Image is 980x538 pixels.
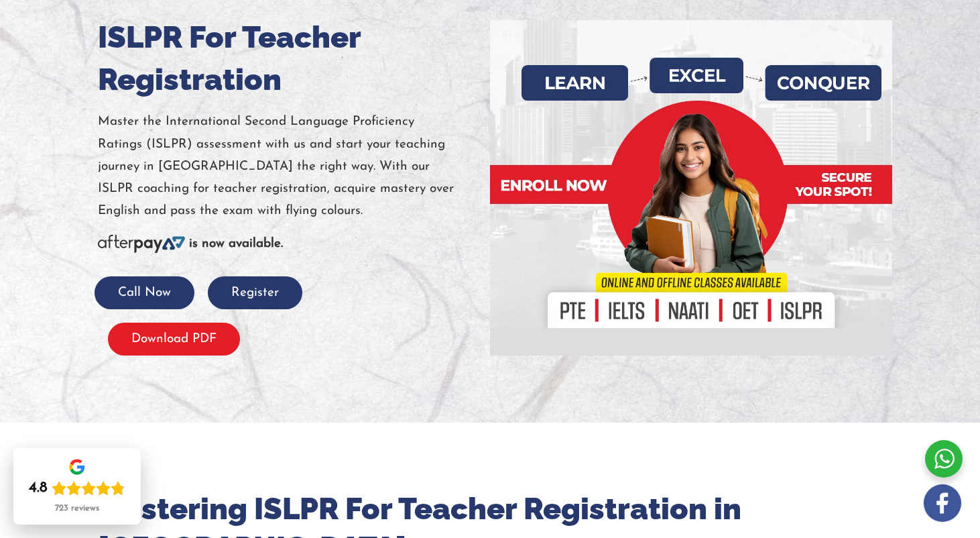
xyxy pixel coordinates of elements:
div: Rating: 4.8 out of 5 [29,479,125,498]
b: is now available. [189,237,283,250]
a: Register [208,286,302,299]
div: 723 reviews [55,503,99,514]
a: Call Now [95,286,194,299]
img: white-facebook.png [924,484,961,522]
div: 4.8 [29,479,48,498]
button: Download PDF [108,323,240,356]
button: Register [208,276,302,309]
img: Afterpay-Logo [98,235,185,253]
button: Call Now [95,276,194,309]
h1: ISLPR For Teacher Registration [98,16,480,101]
p: Master the International Second Language Proficiency Ratings (ISLPR) assessment with us and start... [98,111,480,222]
a: Download PDF [108,333,240,345]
